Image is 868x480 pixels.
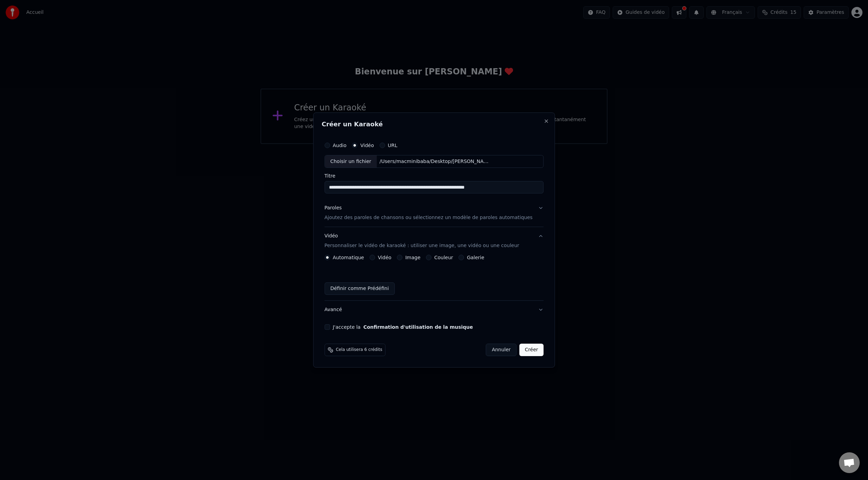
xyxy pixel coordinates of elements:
p: Ajoutez des paroles de chansons ou sélectionnez un modèle de paroles automatiques [325,215,533,221]
label: Vidéo [360,143,374,148]
label: URL [388,143,398,148]
div: Choisir un fichier [325,155,377,168]
button: Avancé [325,301,544,319]
label: Audio [333,143,347,148]
div: VidéoPersonnaliser le vidéo de karaoké : utiliser une image, une vidéo ou une couleur [325,255,544,300]
label: J'accepte la [333,325,473,329]
div: Vidéo [325,233,519,250]
label: Galerie [467,255,484,260]
button: VidéoPersonnaliser le vidéo de karaoké : utiliser une image, une vidéo ou une couleur [325,227,544,255]
label: Vidéo [378,255,391,260]
h2: Créer un Karaoké [322,121,547,127]
label: Image [405,255,420,260]
label: Titre [325,174,544,179]
div: Paroles [325,205,342,212]
button: J'accepte la [363,325,473,329]
p: Personnaliser le vidéo de karaoké : utiliser une image, une vidéo ou une couleur [325,242,519,249]
button: Définir comme Prédéfini [325,282,395,295]
div: /Users/macminibaba/Desktop/[PERSON_NAME] - Ouragan Irresistible (Restored Original Stereo Backing... [377,158,494,165]
label: Couleur [434,255,453,260]
button: Créer [519,344,543,356]
button: Annuler [486,344,517,356]
span: Cela utilisera 6 crédits [336,347,382,353]
button: ParolesAjoutez des paroles de chansons ou sélectionnez un modèle de paroles automatiques [325,199,544,227]
label: Automatique [333,255,364,260]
